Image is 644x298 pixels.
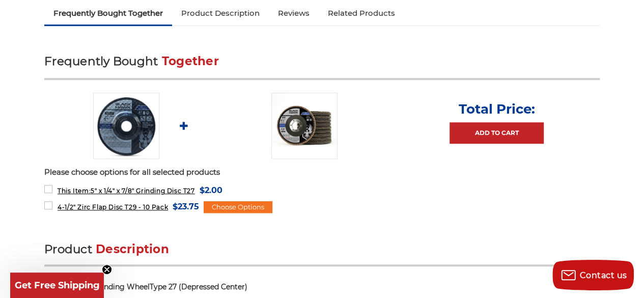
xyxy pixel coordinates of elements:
[204,201,272,213] div: Choose Options
[15,280,100,291] span: Get Free Shipping
[102,264,112,275] button: Close teaser
[44,2,172,24] a: Frequently Bought Together
[93,93,159,159] img: 5" x 1/4" x 7/8" Grinding Disc
[319,2,404,24] a: Related Products
[44,167,600,178] p: Please choose options for all selected products
[458,101,535,117] p: Total Price:
[450,122,544,144] a: Add to Cart
[150,282,247,291] strong: Type 27 (Depressed Center)
[44,54,158,68] span: Frequently Bought
[44,242,92,256] span: Product
[58,187,91,195] strong: This Item:
[58,187,194,195] span: 5" x 1/4" x 7/8" Grinding Disc T27
[10,273,104,298] div: Get Free ShippingClose teaser
[580,270,627,280] span: Contact us
[269,2,319,24] a: Reviews
[172,2,269,24] a: Product Description
[200,183,222,197] span: $2.00
[552,260,634,290] button: Contact us
[96,242,169,256] span: Description
[58,203,168,211] span: 4-1/2" Zirc Flap Disc T29 - 10 Pack
[173,200,199,213] span: $23.75
[162,54,219,68] span: Together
